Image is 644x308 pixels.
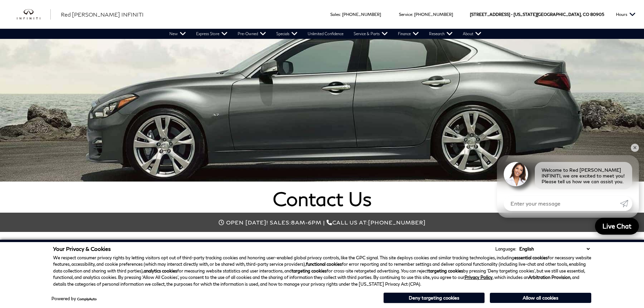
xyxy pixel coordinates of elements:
h1: Contact Us [91,188,554,209]
strong: analytics cookies [144,268,177,274]
span: [PHONE_NUMBER] [368,219,426,226]
a: ComplyAuto [77,297,97,301]
div: Language: [495,247,516,251]
a: Pre-Owned [233,29,271,39]
a: Express Store [191,29,233,39]
span: Sales: [270,219,291,226]
button: Deny targeting cookies [383,292,485,303]
a: Privacy Policy [464,275,493,280]
div: Welcome to Red [PERSON_NAME] INFINITI, we are excited to meet you! Please tell us how we can assi... [535,162,632,189]
img: Agent profile photo [504,162,528,186]
a: Live Chat [595,218,639,235]
a: Specials [271,29,303,39]
button: Allow all cookies [490,293,591,303]
a: Submit [620,196,632,211]
a: About [458,29,486,39]
span: Sales [330,12,340,17]
div: Powered by [51,297,97,301]
a: Finance [393,29,424,39]
a: Research [424,29,458,39]
a: Service & Parts [349,29,393,39]
a: infiniti [17,9,51,20]
span: | [323,219,325,226]
a: [PHONE_NUMBER] [342,12,381,17]
div: Call us at: [91,219,554,226]
span: Red [PERSON_NAME] INFINITI [61,11,144,18]
p: We respect consumer privacy rights by letting visitors opt out of third-party tracking cookies an... [53,255,591,288]
input: Enter your message [504,196,620,211]
a: Red [PERSON_NAME] INFINITI [61,10,144,19]
span: 8am-6pm [291,219,321,226]
img: INFINITI [17,9,51,20]
strong: Arbitration Provision [528,275,570,280]
span: Live Chat [599,222,635,230]
span: Open [DATE]! [226,219,268,226]
span: : [340,12,341,17]
strong: essential cookies [514,255,548,260]
span: : [412,12,413,17]
strong: functional cookies [306,261,342,267]
strong: targeting cookies [292,268,327,274]
a: [STREET_ADDRESS] • [US_STATE][GEOGRAPHIC_DATA], CO 80905 [470,12,604,17]
a: Unlimited Confidence [303,29,349,39]
span: Your Privacy & Cookies [53,245,111,252]
a: New [164,29,191,39]
a: [PHONE_NUMBER] [414,12,453,17]
select: Language Select [518,245,591,252]
nav: Main Navigation [164,29,486,39]
span: Service [399,12,412,17]
strong: targeting cookies [428,268,463,274]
